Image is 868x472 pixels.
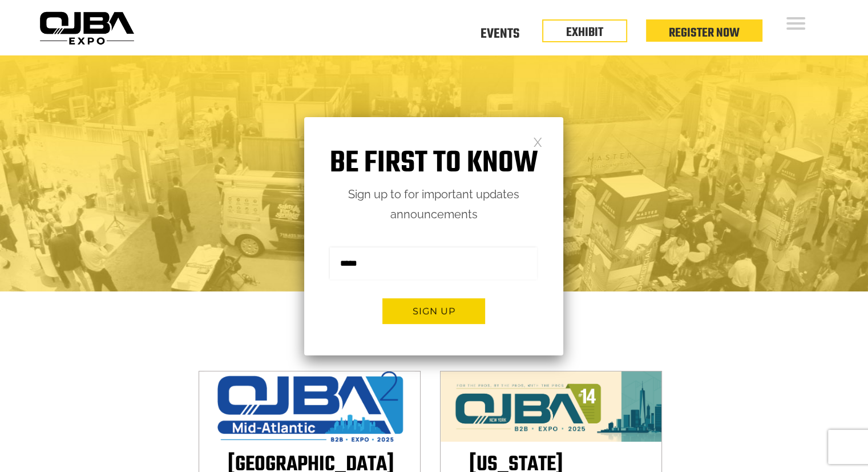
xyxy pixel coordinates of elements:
[304,146,563,182] h1: Be first to know
[533,137,543,146] a: Close
[669,23,740,43] a: Register Now
[43,199,825,218] h2: Take your success up to the next level
[566,23,603,42] a: EXHIBIT
[382,298,485,324] button: Sign up
[304,185,563,225] p: Sign up to for important updates announcements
